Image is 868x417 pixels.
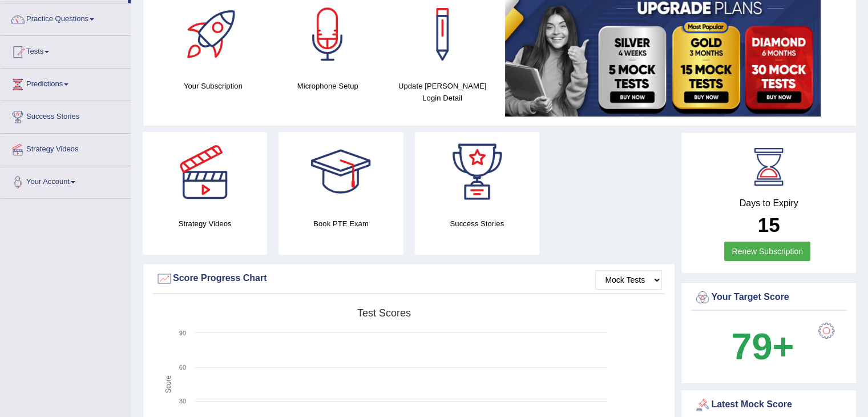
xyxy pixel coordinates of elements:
[276,80,380,92] h4: Microphone Setup
[1,36,131,65] a: Tests
[357,307,411,319] tspan: Test scores
[1,166,131,195] a: Your Account
[278,218,403,230] h4: Book PTE Exam
[694,396,843,414] div: Latest Mock Score
[179,330,186,336] text: 90
[179,364,186,371] text: 60
[758,214,780,236] b: 15
[1,3,131,32] a: Practice Questions
[694,198,843,209] h4: Days to Expiry
[162,80,265,92] h4: Your Subscription
[156,270,662,287] div: Score Progress Chart
[179,398,186,404] text: 30
[415,218,539,230] h4: Success Stories
[391,80,494,104] h4: Update [PERSON_NAME] Login Detail
[143,218,267,230] h4: Strategy Videos
[1,134,131,162] a: Strategy Videos
[164,375,172,394] tspan: Score
[724,242,810,261] a: Renew Subscription
[694,289,843,306] div: Your Target Score
[1,101,131,130] a: Success Stories
[731,326,794,367] b: 79+
[1,69,131,97] a: Predictions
